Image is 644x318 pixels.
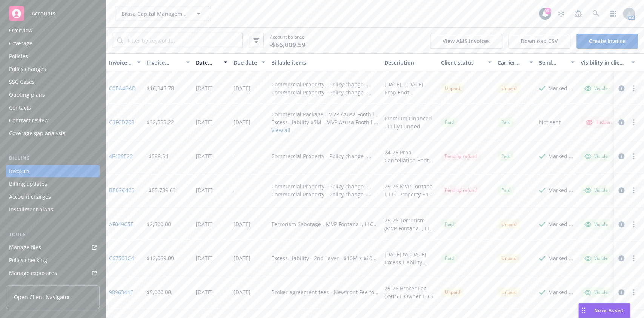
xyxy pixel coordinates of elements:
div: [DATE] [234,288,251,296]
div: Paid [498,151,514,161]
div: Visible [584,289,608,296]
a: Manage files [6,241,100,253]
a: Policies [6,50,100,62]
span: Paid [441,219,458,229]
div: Premium Financed - Fully Funded [384,114,435,130]
div: Visible [584,85,608,92]
div: Unpaid [441,83,464,93]
div: Visible [584,221,608,228]
button: View AMS invoices [430,34,502,49]
div: 25-26 MVP Fontana I, LLC Property Endt Cancellations Eff [DATE] [384,182,435,198]
div: Commercial Property - Policy change - 019761480-00 [271,88,378,96]
div: $16,345.78 [147,84,174,92]
div: Commercial Property - Policy change - 0100361323-0 [271,80,378,88]
div: [DATE] [234,254,251,262]
div: - [234,186,235,194]
div: Drag to move [579,303,588,318]
div: Visible [584,187,608,194]
div: Visible [584,255,608,262]
span: Paid [441,117,458,127]
div: Visible [584,153,608,160]
div: 24-25 Prop Cancellation Endt ([STREET_ADDRESS] [384,148,435,164]
svg: Search [117,37,123,43]
div: Description [384,59,435,66]
div: Client status [441,59,483,66]
a: C67503C4 [109,254,134,262]
div: Commercial Property - Policy change - CANCEL - FSF17855694001 [271,152,378,160]
a: 9896344E [109,288,133,296]
a: Accounts [6,3,100,24]
div: [DATE] [234,118,251,126]
div: Coverage gap analysis [9,127,65,139]
div: Marked as sent [548,186,575,194]
div: Pending refund [441,185,481,195]
button: Send result [536,53,578,71]
div: Paid [441,253,458,263]
div: Send result [539,59,566,66]
div: Not sent [539,118,561,126]
div: 99+ [544,8,551,14]
div: -$588.54 [147,152,168,160]
div: Marked as sent [548,152,575,160]
div: $32,555.22 [147,118,174,126]
div: Terrorism Sabotage - MVP Fontana I, LLC - US00156100SP25A [271,220,378,228]
div: [DATE] [196,220,213,228]
div: Manage exposures [9,267,57,279]
button: Download CSV [508,34,570,49]
div: [DATE] [196,254,213,262]
div: Marked as sent [548,288,575,296]
div: Invoice amount [147,59,181,66]
div: Paid [498,117,514,127]
div: Account charges [9,191,51,203]
div: Contract review [9,114,49,127]
div: Policy checking [9,254,47,266]
div: Broker agreement fees - Newfront Fee to oversee placement and negotiate on insured's behalf [271,288,378,296]
a: Manage exposures [6,267,100,279]
div: Manage files [9,241,41,253]
div: Carrier status [498,59,525,66]
div: [DATE] to [DATE] Excess Liability Invoice (2nd Layer - $10M x $10M) - Chubb [384,250,435,266]
button: Invoice ID [106,53,144,71]
a: Overview [6,25,100,37]
a: Account charges [6,191,100,203]
span: Open Client Navigator [14,293,70,301]
div: [DATE] [196,84,213,92]
a: Stop snowing [553,6,569,21]
div: Invoices [9,165,29,177]
a: Policy changes [6,63,100,75]
div: $2,500.00 [147,220,171,228]
div: Billable items [271,59,378,66]
div: Billing [6,154,100,162]
div: Installment plans [9,204,53,216]
div: Commercial Property - Policy change - CANCEL - ESP105351701 [271,182,378,190]
div: Quoting plans [9,89,45,101]
span: -$66,009.59 [270,40,306,50]
div: Unpaid [498,83,520,93]
div: Commercial Property - Policy change - CANCEL - 01719738901 [271,190,378,198]
div: Paid [498,185,514,195]
span: Accounts [32,11,55,17]
a: C0BA4BAD [109,84,136,92]
div: [DATE] [196,186,213,194]
span: Brasa Capital Management, LLC [121,10,187,18]
a: Invoices [6,165,100,177]
a: Billing updates [6,178,100,190]
div: Policy changes [9,63,46,75]
div: Commercial Package - MVP Azusa Foothill LLC - [PHONE_NUMBER] [271,110,378,118]
span: Nova Assist [594,307,624,313]
a: Contacts [6,102,100,114]
div: Contacts [9,102,31,114]
div: -$65,789.63 [147,186,176,194]
div: [DATE] - [DATE] Prop Endt (Lexington & Kinsale) - Extend Policy to [DATE] [384,80,435,96]
div: Due date [234,59,257,66]
button: View all [271,126,378,134]
button: Date issued [193,53,231,71]
a: AF049C5E [109,220,134,228]
a: Coverage [6,37,100,49]
button: Brasa Capital Management, LLC [115,6,209,21]
div: Billing updates [9,178,47,190]
div: 25-26 Terrorism (MVP Fontana I, LLC) - AXA XL [384,216,435,232]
